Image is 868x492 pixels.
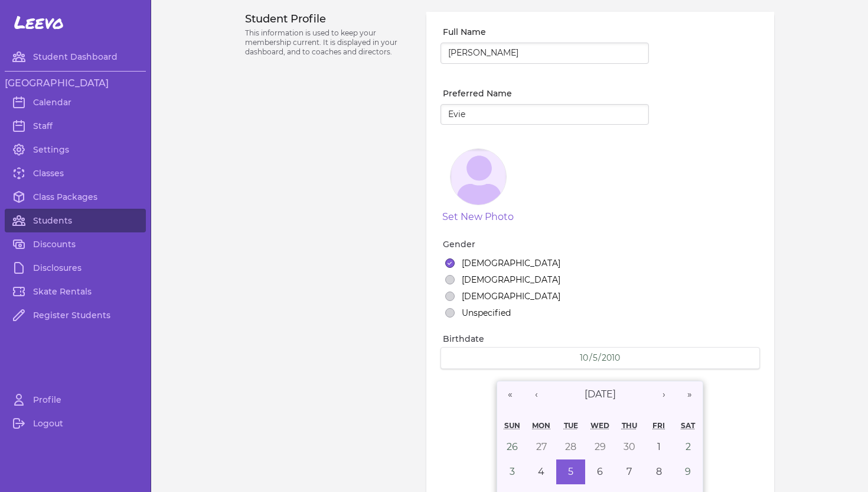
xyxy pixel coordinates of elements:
label: Full Name [443,26,649,38]
button: October 3, 2010 [497,459,527,484]
abbr: Wednesday [590,421,609,430]
abbr: September 28, 2010 [565,441,576,452]
abbr: October 4, 2010 [538,466,544,477]
input: MM [579,352,589,364]
button: October 4, 2010 [527,459,556,484]
button: September 30, 2010 [615,435,644,459]
span: / [589,352,592,364]
a: Disclosures [5,256,146,280]
label: [DEMOGRAPHIC_DATA] [462,274,560,286]
a: Logout [5,412,146,435]
button: September 29, 2010 [585,435,615,459]
button: September 27, 2010 [527,435,556,459]
abbr: Monday [532,421,550,430]
label: Birthdate [443,333,760,345]
abbr: Tuesday [564,421,578,430]
input: DD [592,352,598,364]
label: [DEMOGRAPHIC_DATA] [462,257,560,269]
a: Calendar [5,90,146,114]
a: Classes [5,161,146,185]
input: Richard Button [440,43,649,64]
a: Settings [5,138,146,161]
abbr: Saturday [681,421,695,430]
button: September 28, 2010 [556,435,586,459]
button: September 26, 2010 [497,435,527,459]
h3: [GEOGRAPHIC_DATA] [5,76,146,90]
abbr: October 6, 2010 [597,466,603,477]
a: Class Packages [5,185,146,209]
abbr: October 5, 2010 [568,466,573,477]
span: [DATE] [585,389,616,400]
span: Leevo [14,12,64,33]
abbr: October 2, 2010 [686,441,691,452]
abbr: October 3, 2010 [510,466,515,477]
abbr: October 9, 2010 [685,466,691,477]
button: October 1, 2010 [644,435,674,459]
abbr: Thursday [622,421,637,430]
span: / [598,352,601,364]
abbr: September 30, 2010 [624,441,635,452]
h3: Student Profile [245,12,412,26]
label: [DEMOGRAPHIC_DATA] [462,290,560,302]
a: Student Dashboard [5,45,146,69]
abbr: September 26, 2010 [507,441,518,452]
button: ‹ [523,381,549,407]
abbr: September 27, 2010 [536,441,547,452]
button: « [497,381,523,407]
a: Skate Rentals [5,280,146,303]
button: October 2, 2010 [674,435,703,459]
input: YYYY [601,352,621,364]
button: October 8, 2010 [644,459,674,484]
abbr: October 1, 2010 [657,441,661,452]
button: › [651,381,677,407]
button: October 6, 2010 [585,459,615,484]
a: Staff [5,114,146,138]
input: Richard [440,104,649,125]
abbr: October 8, 2010 [656,466,662,477]
abbr: October 7, 2010 [626,466,632,477]
label: Unspecified [462,307,511,319]
button: [DATE] [549,381,651,407]
a: Students [5,209,146,232]
p: This information is used to keep your membership current. It is displayed in your dashboard, and ... [245,28,412,57]
abbr: September 29, 2010 [595,441,606,452]
button: Set New Photo [442,210,514,224]
a: Register Students [5,303,146,327]
abbr: Sunday [504,421,520,430]
a: Profile [5,388,146,412]
button: October 9, 2010 [674,459,703,484]
abbr: Friday [652,421,665,430]
button: » [677,381,703,407]
label: Preferred Name [443,88,649,99]
label: Gender [443,238,760,250]
button: October 5, 2010 [556,459,586,484]
a: Discounts [5,232,146,256]
button: October 7, 2010 [615,459,644,484]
